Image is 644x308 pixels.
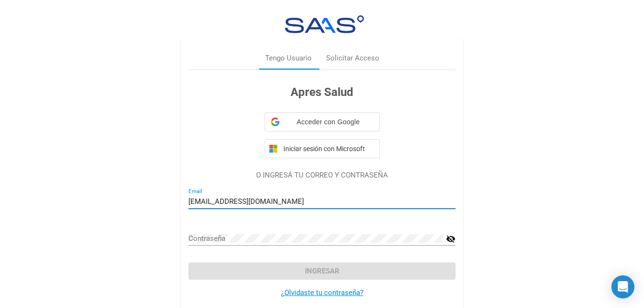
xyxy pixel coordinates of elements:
span: Acceder con Google [283,117,374,127]
div: Tengo Usuario [265,53,312,64]
span: Ingresar [305,267,340,275]
a: ¿Olvidaste tu contraseña? [281,288,363,297]
button: Iniciar sesión con Microsoft [265,139,380,158]
span: Iniciar sesión con Microsoft [281,145,375,153]
div: Acceder con Google [265,112,380,131]
div: Open Intercom Messenger [611,275,634,298]
p: O INGRESÁ TU CORREO Y CONTRASEÑA [188,170,456,181]
div: Solicitar Acceso [326,53,379,64]
button: Ingresar [188,262,456,280]
h3: Apres Salud [188,83,456,101]
mat-icon: visibility_off [446,233,456,245]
